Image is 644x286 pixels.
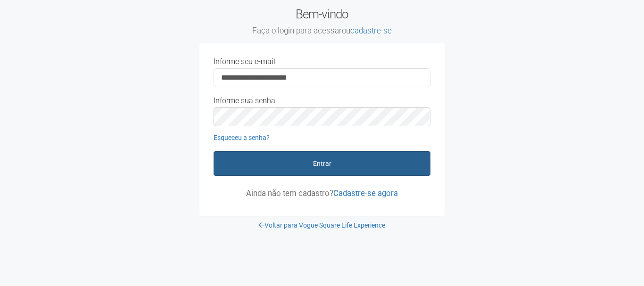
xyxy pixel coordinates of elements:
label: Informe sua senha [214,97,275,105]
button: Entrar [214,151,430,176]
a: Esqueceu a senha? [214,134,270,141]
a: Cadastre-se agora [333,188,398,198]
a: cadastre-se [350,26,392,35]
h2: Bem-vindo [199,7,445,36]
a: Voltar para Vogue Square Life Experience [259,221,385,229]
p: Ainda não tem cadastro? [214,189,430,197]
label: Informe seu e-mail [214,57,275,66]
small: Faça o login para acessar [199,26,445,36]
span: ou [342,26,392,35]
